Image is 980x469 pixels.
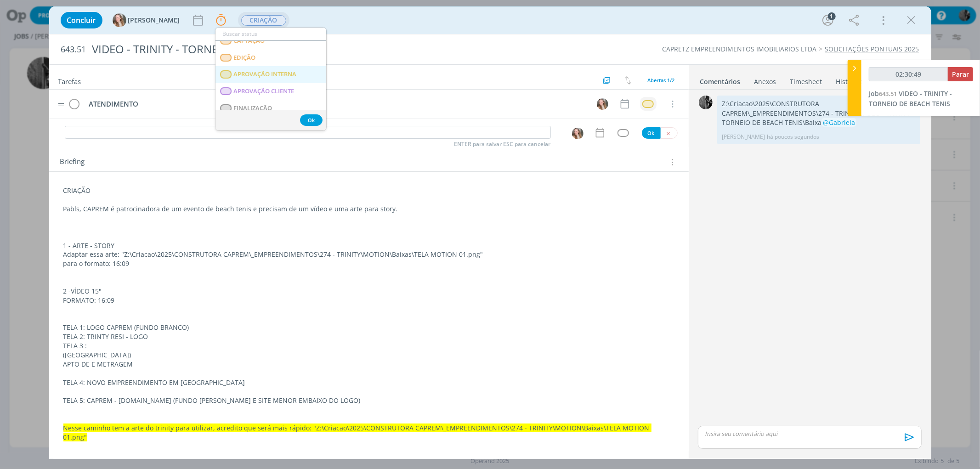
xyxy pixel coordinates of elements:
ul: CRIAÇÃO [215,27,327,131]
p: Pabls, CAPREM é patrocinadora de um evento de beach tenis e precisam de um vídeo e uma arte para ... [63,204,674,214]
button: G [572,127,584,140]
span: APROVAÇÃO INTERNA [233,71,296,78]
span: ENTER para salvar ESC para cancelar [454,141,551,148]
span: APROVAÇÃO CLIENTE [233,88,294,95]
span: CRIAÇÃO [241,15,286,26]
p: TELA 2: TRINTY RESI - LOGO [63,332,674,341]
p: Z:\Criacao\2025\CONSTRUTORA CAPREM\_EMPREENDIMENTOS\274 - TRINITY\VIDEO - TRINITY - TORNEIO DE BE... [722,99,916,127]
input: Buscar status [215,28,326,40]
a: Comentários [700,73,741,86]
div: Anexos [754,77,776,86]
img: G [572,128,583,139]
p: TELA 5: CAPREM - [DOMAIN_NAME] (FUNDO [PERSON_NAME] E SITE MENOR EMBAIXO DO LOGO) [63,396,674,405]
button: 1 [821,13,835,28]
img: P [699,96,713,109]
p: ([GEOGRAPHIC_DATA]) [63,350,674,360]
div: 1 [828,12,836,20]
p: FORMATO: 16:09 [63,296,674,305]
p: 1 - ARTE - STORY [63,241,674,250]
a: CAPRETZ EMPREENDIMENTOS IMOBILIARIOS LTDA [663,45,817,53]
p: APTO DE E METRAGEM [63,360,674,369]
span: Tarefas [58,75,81,86]
a: Histórico [836,73,864,86]
span: 643.51 [61,45,86,55]
img: G [597,98,608,110]
img: arrow-down-up.svg [625,76,631,85]
span: CAPTAÇÃO [233,37,265,45]
a: Job643.51VIDEO - TRINITY - TORNEIO DE BEACH TENIS [869,89,952,108]
p: TELA 4: NOVO EMPREENDIMENTO EM [GEOGRAPHIC_DATA] [63,378,674,387]
div: dialog [49,6,931,459]
span: Parar [952,70,969,79]
span: FINALIZAÇÃO [233,105,272,112]
span: há poucos segundos [767,133,819,141]
span: 643.51 [879,90,897,98]
span: Nesse caminho tem a arte do trinity para utilizar, acredito que será mais rápido: "Z:\Criacao\202... [63,424,651,441]
p: TELA 1: LOGO CAPREM (FUNDO BRANCO) [63,323,674,332]
button: G [596,97,610,111]
p: CRIAÇÃO [63,186,674,195]
a: SOLICITAÇÕES PONTUAIS 2025 [825,45,919,53]
p: Adaptar essa arte: "Z:\Criacao\2025\CONSTRUTORA CAPREM\_EMPREENDIMENTOS\274 - TRINITY\MOTION\Baix... [63,250,674,259]
p: 2 -VÍDEO 15" [63,287,674,296]
button: Ok [300,114,323,126]
p: [PERSON_NAME] [722,133,765,141]
a: Timesheet [790,73,823,86]
span: @Gabriela [823,118,855,127]
button: Concluir [61,12,102,28]
button: Parar [948,67,973,81]
span: EDIÇÃO [233,54,255,62]
div: ATENDIMENTO [85,98,589,110]
span: Abertas 1/2 [648,77,675,84]
button: G[PERSON_NAME] [113,13,180,27]
button: CRIAÇÃO [241,15,287,26]
button: Ok [642,127,661,139]
p: TELA 3 : [63,341,674,350]
span: Concluir [67,17,96,24]
span: VIDEO - TRINITY - TORNEIO DE BEACH TENIS [869,89,952,108]
img: G [113,13,126,27]
img: drag-icon.svg [58,103,64,106]
div: VIDEO - TRINITY - TORNEIO DE BEACH TENIS [88,38,558,61]
span: [PERSON_NAME] [128,17,180,23]
p: para o formato: 16:09 [63,259,674,268]
span: Briefing [60,156,85,168]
